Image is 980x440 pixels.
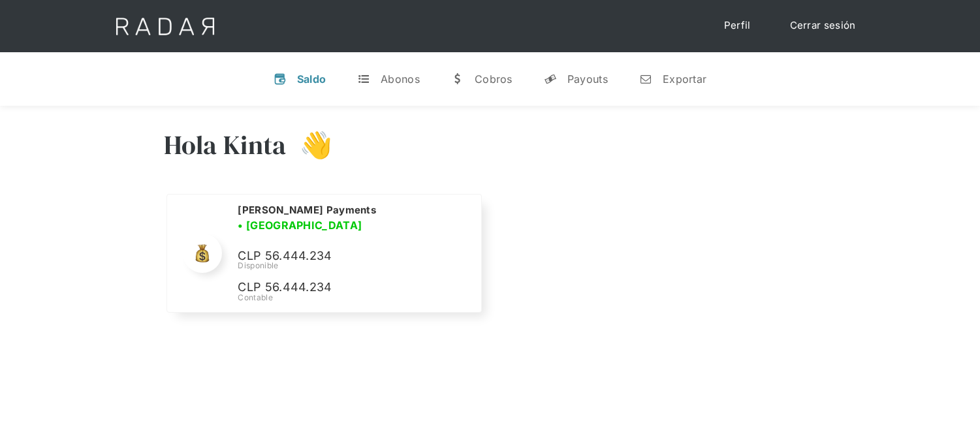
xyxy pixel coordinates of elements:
[238,260,465,272] div: Disponible
[287,129,332,161] h3: 👋
[567,72,608,86] div: Payouts
[711,13,764,39] a: Perfil
[297,72,326,86] div: Saldo
[238,292,465,304] div: Contable
[544,72,557,86] div: y
[381,72,420,86] div: Abonos
[639,72,652,86] div: n
[357,72,370,86] div: t
[475,72,513,86] div: Cobros
[777,13,869,39] a: Cerrar sesión
[238,247,434,266] p: CLP 56.444.234
[164,129,287,161] h3: Hola Kinta
[274,72,287,86] div: v
[238,217,362,233] h3: • [GEOGRAPHIC_DATA]
[663,72,706,86] div: Exportar
[451,72,464,86] div: w
[238,278,434,297] p: CLP 56.444.234
[238,204,376,217] h2: [PERSON_NAME] Payments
